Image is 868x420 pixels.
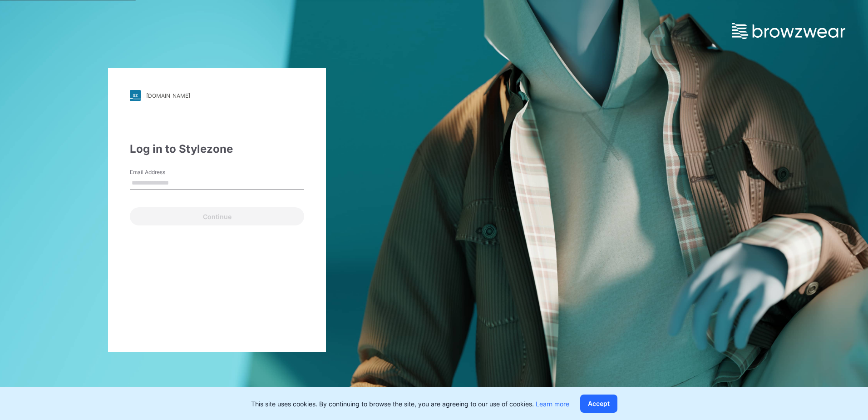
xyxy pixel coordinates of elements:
[130,90,141,101] img: stylezone-logo.562084cfcfab977791bfbf7441f1a819.svg
[536,400,569,408] a: Learn more
[130,168,193,176] label: Email Address
[580,395,617,413] button: Accept
[251,399,569,409] p: This site uses cookies. By continuing to browse the site, you are agreeing to our use of cookies.
[732,23,845,39] img: browzwear-logo.e42bd6dac1945053ebaf764b6aa21510.svg
[130,90,304,101] a: [DOMAIN_NAME]
[130,141,304,157] div: Log in to Stylezone
[146,92,190,99] div: [DOMAIN_NAME]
